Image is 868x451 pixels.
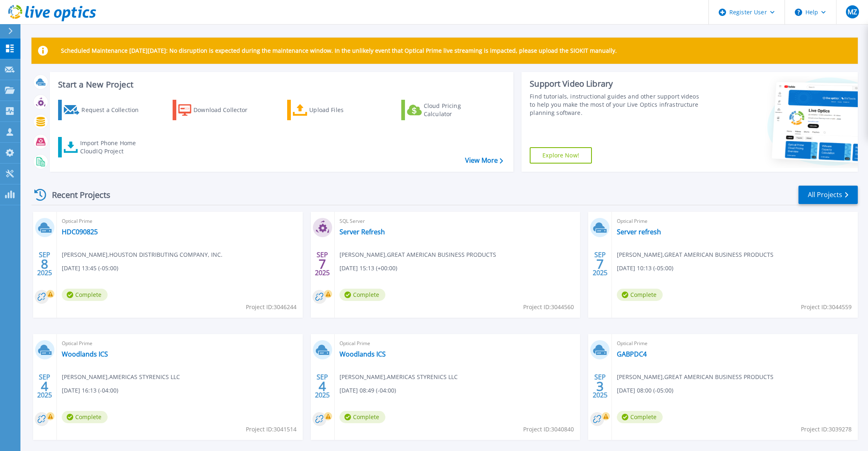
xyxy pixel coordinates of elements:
span: 3 [596,383,604,390]
div: Find tutorials, instructional guides and other support videos to help you make the most of your L... [530,92,702,117]
div: SEP 2025 [315,249,330,279]
span: [PERSON_NAME] , GREAT AMERICAN BUSINESS PRODUCTS [617,372,774,381]
span: [DATE] 16:13 (-04:00) [62,386,118,395]
span: Optical Prime [617,339,853,348]
div: SEP 2025 [315,371,330,401]
span: Optical Prime [62,217,298,226]
span: [DATE] 08:49 (-04:00) [340,386,396,395]
div: Recent Projects [31,185,121,205]
div: SEP 2025 [592,249,608,279]
a: Explore Now! [530,147,592,164]
span: Complete [340,411,385,423]
span: Project ID: 3040840 [523,425,574,434]
span: 7 [319,260,326,267]
a: Woodlands ICS [340,350,386,358]
div: Download Collector [193,102,259,118]
span: Complete [617,289,663,301]
span: Optical Prime [617,217,853,226]
span: MZ [848,9,857,15]
span: SQL Server [340,217,576,226]
span: Optical Prime [340,339,576,348]
span: Complete [617,411,663,423]
span: 8 [41,260,48,267]
div: Support Video Library [530,79,702,89]
div: Cloud Pricing Calculator [424,102,489,118]
span: [PERSON_NAME] , HOUSTON DISTRIBUTING COMPANY, INC. [62,250,223,259]
a: HDC090825 [62,228,98,236]
span: [DATE] 15:13 (+00:00) [340,264,397,273]
span: Complete [340,289,385,301]
div: Request a Collection [81,102,147,118]
span: [PERSON_NAME] , GREAT AMERICAN BUSINESS PRODUCTS [340,250,496,259]
div: Import Phone Home CloudIQ Project [80,139,144,155]
div: SEP 2025 [592,371,608,401]
a: View More [465,157,503,164]
span: 7 [596,260,604,267]
a: Upload Files [287,100,378,120]
h3: Start a New Project [58,80,503,89]
a: Woodlands ICS [62,350,108,358]
span: [PERSON_NAME] , AMERICAS STYRENICS LLC [62,372,180,381]
a: Download Collector [173,100,264,120]
span: 4 [41,383,48,390]
span: [PERSON_NAME] , AMERICAS STYRENICS LLC [340,372,458,381]
a: Cloud Pricing Calculator [401,100,492,120]
span: Project ID: 3044560 [523,303,574,312]
span: Project ID: 3041514 [246,425,297,434]
span: [DATE] 10:13 (-05:00) [617,264,673,273]
a: GABPDC4 [617,350,647,358]
span: [DATE] 13:45 (-05:00) [62,264,118,273]
a: All Projects [798,186,858,204]
span: [PERSON_NAME] , GREAT AMERICAN BUSINESS PRODUCTS [617,250,774,259]
span: Project ID: 3044559 [801,303,852,312]
div: Upload Files [309,102,375,118]
a: Server Refresh [340,228,385,236]
span: Project ID: 3046244 [246,303,297,312]
div: SEP 2025 [37,249,52,279]
p: Scheduled Maintenance [DATE][DATE]: No disruption is expected during the maintenance window. In t... [61,47,617,54]
span: [DATE] 08:00 (-05:00) [617,386,673,395]
span: Complete [62,411,108,423]
span: Project ID: 3039278 [801,425,852,434]
a: Server refresh [617,228,661,236]
span: Complete [62,289,108,301]
span: Optical Prime [62,339,298,348]
span: 4 [319,383,326,390]
div: SEP 2025 [37,371,52,401]
a: Request a Collection [58,100,149,120]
